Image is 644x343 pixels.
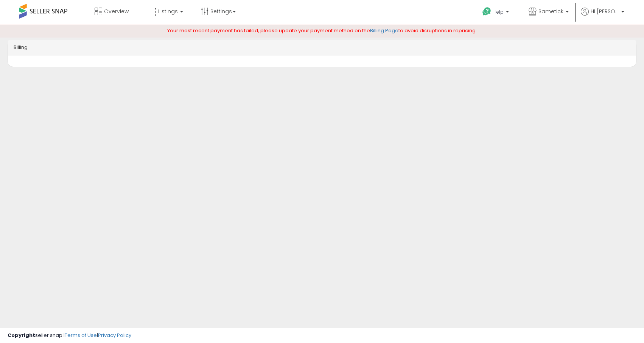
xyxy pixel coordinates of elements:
[167,27,477,34] span: Your most recent payment has failed, please update your payment method on the to avoid disruption...
[538,8,563,15] span: Sametick
[8,332,35,339] strong: Copyright
[476,1,516,25] a: Help
[104,8,129,15] span: Overview
[65,332,97,339] a: Terms of Use
[370,27,398,34] a: Billing Page
[493,9,504,15] span: Help
[581,8,624,25] a: Hi [PERSON_NAME]
[98,332,131,339] a: Privacy Policy
[482,7,492,16] i: Get Help
[158,8,178,15] span: Listings
[8,40,636,55] div: Billing
[8,332,131,339] div: seller snap | |
[591,8,619,15] span: Hi [PERSON_NAME]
